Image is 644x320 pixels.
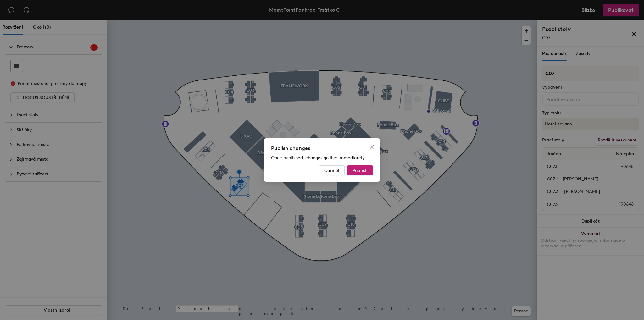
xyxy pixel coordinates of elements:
button: Close [367,142,377,152]
span: close [369,145,374,150]
span: Close [367,145,377,150]
button: Publish [347,165,373,175]
div: Publish changes [271,145,373,152]
button: Cancel [319,165,345,175]
span: Once published, changes go live immediately [271,155,365,161]
span: Publish [353,168,368,173]
span: Cancel [324,168,339,173]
